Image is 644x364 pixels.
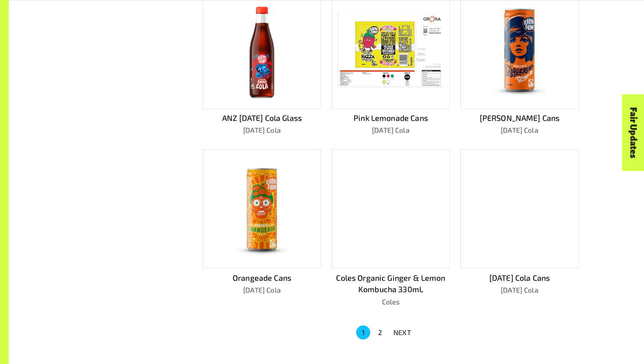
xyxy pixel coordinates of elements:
a: Coles Organic Ginger & Lemon Kombucha 330mLColes [332,149,450,307]
p: Coles [332,297,450,307]
button: NEXT [388,325,416,340]
p: [DATE] Cola [460,125,579,135]
p: ANZ [DATE] Cola Glass [203,112,321,124]
p: [DATE] Cola [332,125,450,135]
p: [DATE] Cola [203,125,321,135]
nav: pagination navigation [355,325,416,340]
p: Coles Organic Ginger & Lemon Kombucha 330mL [332,272,450,296]
p: [DATE] Cola [203,285,321,295]
p: [DATE] Cola [460,285,579,295]
button: page 1 [356,325,370,339]
p: Pink Lemonade Cans [332,112,450,124]
p: NEXT [393,327,411,338]
button: Go to page 2 [373,325,387,339]
p: [PERSON_NAME] Cans [460,112,579,124]
p: Orangeade Cans [203,272,321,284]
a: Orangeade Cans[DATE] Cola [203,149,321,307]
a: [DATE] Cola Cans[DATE] Cola [460,149,579,307]
p: [DATE] Cola Cans [460,272,579,284]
